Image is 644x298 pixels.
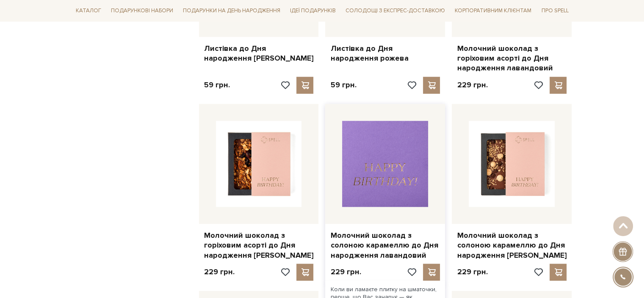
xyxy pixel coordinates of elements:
a: Листівка до Дня народження [PERSON_NAME] [204,44,314,64]
a: Молочний шоколад з солоною карамеллю до Дня народження [PERSON_NAME] [457,231,567,260]
a: Подарунки на День народження [180,4,284,17]
p: 229 грн. [204,267,235,277]
img: Молочний шоколад з солоною карамеллю до Дня народження лавандовий [342,121,428,207]
a: Листівка до Дня народження рожева [330,44,440,64]
a: Молочний шоколад з горіховим асорті до Дня народження лавандовий [457,44,567,73]
p: 229 грн. [457,267,487,277]
p: 59 грн. [204,80,230,90]
a: Корпоративним клієнтам [451,4,535,17]
p: 59 грн. [330,80,356,90]
a: Ідеї подарунків [287,4,339,17]
a: Солодощі з експрес-доставкою [342,3,448,18]
a: Подарункові набори [108,4,177,17]
a: Молочний шоколад з горіховим асорті до Дня народження [PERSON_NAME] [204,231,314,260]
p: 229 грн. [330,267,361,277]
a: Каталог [72,4,105,17]
p: 229 грн. [457,80,487,90]
a: Молочний шоколад з солоною карамеллю до Дня народження лавандовий [330,231,440,260]
a: Про Spell [538,4,572,17]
